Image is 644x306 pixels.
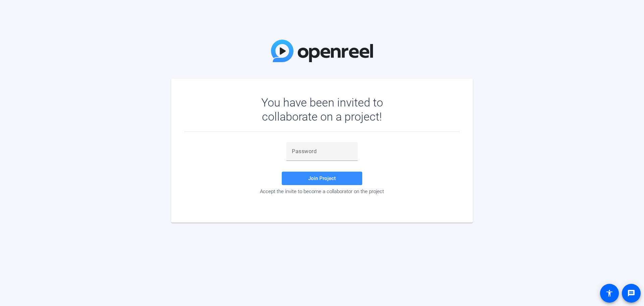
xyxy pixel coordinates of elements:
mat-icon: message [627,289,635,297]
div: Accept the invite to become a collaborator on the project [184,188,460,194]
img: OpenReel Logo [271,40,373,62]
div: You have been invited to collaborate on a project! [242,95,402,124]
input: Password [292,147,352,156]
mat-icon: accessibility [605,289,613,297]
button: Join Project [282,172,362,185]
span: Join Project [308,175,336,181]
